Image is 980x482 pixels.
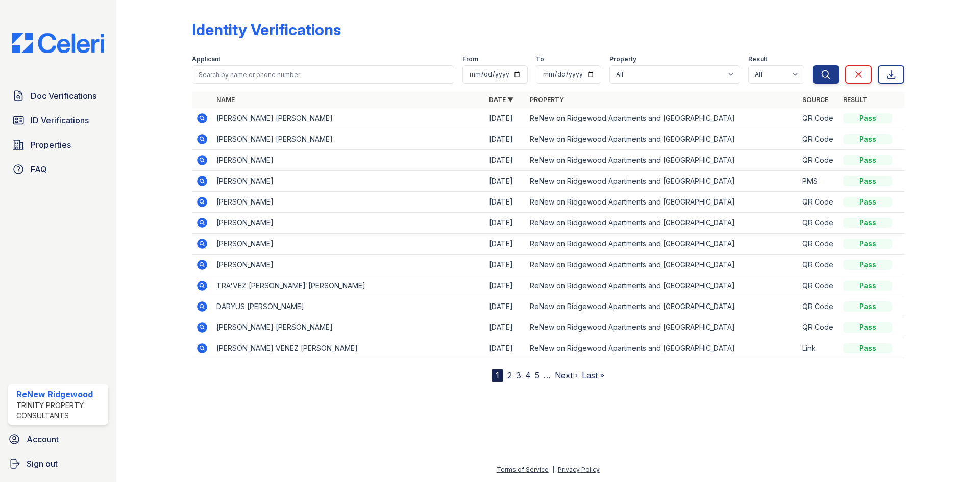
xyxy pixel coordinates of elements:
td: ReNew on Ridgewood Apartments and [GEOGRAPHIC_DATA] [526,338,798,359]
td: ReNew on Ridgewood Apartments and [GEOGRAPHIC_DATA] [526,108,798,129]
a: Account [4,429,112,449]
div: Trinity Property Consultants [16,400,104,421]
a: Sign out [4,453,112,474]
td: [PERSON_NAME] [212,171,485,192]
a: Date ▼ [489,96,513,104]
td: ReNew on Ridgewood Apartments and [GEOGRAPHIC_DATA] [526,234,798,255]
span: Properties [31,139,71,151]
td: ReNew on Ridgewood Apartments and [GEOGRAPHIC_DATA] [526,150,798,171]
td: [PERSON_NAME] [212,150,485,171]
span: ID Verifications [31,114,89,126]
td: [DATE] [485,192,526,213]
td: [PERSON_NAME] [212,213,485,234]
td: [DATE] [485,255,526,275]
td: ReNew on Ridgewood Apartments and [GEOGRAPHIC_DATA] [526,296,798,317]
td: [DATE] [485,234,526,255]
div: Pass [843,322,892,333]
td: QR Code [798,108,839,129]
td: QR Code [798,213,839,234]
label: Property [609,55,636,63]
div: Pass [843,260,892,270]
div: Pass [843,155,892,165]
span: Sign out [27,458,58,470]
div: | [552,466,554,473]
div: Identity Verifications [192,20,341,39]
div: Pass [843,113,892,123]
td: ReNew on Ridgewood Apartments and [GEOGRAPHIC_DATA] [526,317,798,338]
td: ReNew on Ridgewood Apartments and [GEOGRAPHIC_DATA] [526,171,798,192]
a: Name [216,96,235,104]
td: [DATE] [485,171,526,192]
td: [DATE] [485,108,526,129]
input: Search by name or phone number [192,65,454,84]
div: Pass [843,301,892,312]
td: [PERSON_NAME] [PERSON_NAME] [212,129,485,150]
td: ReNew on Ridgewood Apartments and [GEOGRAPHIC_DATA] [526,213,798,234]
td: ReNew on Ridgewood Apartments and [GEOGRAPHIC_DATA] [526,255,798,275]
img: CE_Logo_Blue-a8612792a0a2168367f1c8372b55b34899dd931a85d93a1a3d3e32e68fde9ad4.png [4,33,112,53]
a: Next › [555,370,578,380]
td: [DATE] [485,317,526,338]
td: QR Code [798,129,839,150]
a: Last » [582,370,604,380]
td: [PERSON_NAME] VENEZ [PERSON_NAME] [212,338,485,359]
td: [DATE] [485,296,526,317]
td: ReNew on Ridgewood Apartments and [GEOGRAPHIC_DATA] [526,192,798,213]
td: [DATE] [485,338,526,359]
a: 4 [525,370,531,380]
td: [DATE] [485,213,526,234]
div: Pass [843,134,892,144]
td: [PERSON_NAME] [PERSON_NAME] [212,317,485,338]
td: [PERSON_NAME] [PERSON_NAME] [212,108,485,129]
a: Property [530,96,564,104]
a: 3 [516,370,521,380]
label: Result [748,55,767,63]
a: ID Verifications [8,110,108,131]
td: [DATE] [485,150,526,171]
label: To [536,55,544,63]
td: QR Code [798,150,839,171]
td: QR Code [798,234,839,255]
td: [DATE] [485,129,526,150]
td: [PERSON_NAME] [212,255,485,275]
td: QR Code [798,275,839,296]
td: ReNew on Ridgewood Apartments and [GEOGRAPHIC_DATA] [526,129,798,150]
a: 2 [507,370,512,380]
div: 1 [492,369,503,382]
span: … [544,369,551,382]
div: Pass [843,176,892,186]
td: PMS [798,171,839,192]
td: [DATE] [485,275,526,296]
td: QR Code [798,296,839,317]
a: Terms of Service [497,466,549,473]
a: Source [802,96,828,104]
span: Doc Verifications [31,90,96,102]
td: Link [798,338,839,359]
a: FAQ [8,159,108,180]
td: QR Code [798,317,839,338]
div: ReNew Ridgewood [16,388,104,400]
td: [PERSON_NAME] [212,192,485,213]
div: Pass [843,239,892,249]
div: Pass [843,218,892,228]
label: From [462,55,478,63]
a: Doc Verifications [8,86,108,106]
a: 5 [535,370,540,380]
a: Result [843,96,867,104]
div: Pass [843,343,892,353]
div: Pass [843,197,892,207]
td: QR Code [798,192,839,213]
span: Account [27,433,59,445]
td: DARYUS [PERSON_NAME] [212,296,485,317]
a: Properties [8,135,108,155]
span: FAQ [31,163,47,175]
td: TRA'VEZ [PERSON_NAME]'[PERSON_NAME] [212,275,485,296]
td: QR Code [798,255,839,275]
td: ReNew on Ridgewood Apartments and [GEOGRAPHIC_DATA] [526,275,798,296]
td: [PERSON_NAME] [212,234,485,255]
div: Pass [843,281,892,291]
a: Privacy Policy [558,466,600,473]
label: Applicant [192,55,220,63]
